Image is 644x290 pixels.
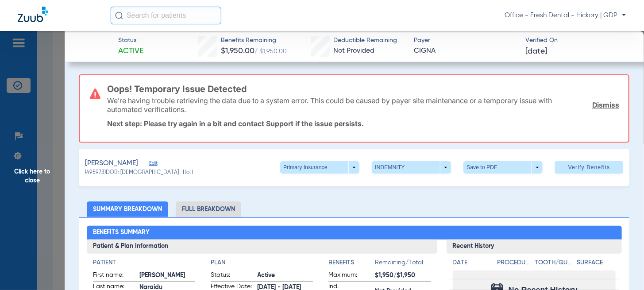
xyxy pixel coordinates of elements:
span: / $1,950.00 [255,48,287,54]
app-breakdown-title: Surface [577,258,616,271]
span: Status: [211,271,254,281]
h4: Procedure [497,258,532,267]
span: CIGNA [414,46,518,57]
span: Benefits Remaining [221,36,287,45]
h4: Tooth/Quad [535,258,574,267]
span: (495973) DOB: [DEMOGRAPHIC_DATA] - HoH [85,169,193,177]
li: Full Breakdown [176,201,241,217]
h4: Benefits [328,258,375,267]
span: Not Provided [334,47,375,54]
h4: Date [453,258,490,267]
button: Save to PDF [463,161,543,174]
app-breakdown-title: Benefits [328,258,375,271]
span: Office - Fresh Dental - Hickory | GDP [505,11,626,20]
span: Verify Benefits [568,164,610,171]
button: Primary Insurance [280,161,359,174]
span: Payer [414,36,518,45]
h4: Patient [93,258,195,267]
li: Summary Breakdown [87,201,168,217]
span: Deductible Remaining [334,36,397,45]
span: [PERSON_NAME] [139,271,195,280]
span: Edit [149,160,157,169]
button: INDEMNITY [372,161,451,174]
span: [PERSON_NAME] [85,158,138,169]
span: Maximum: [328,271,372,281]
span: Status [118,36,143,45]
p: We’re having trouble retrieving the data due to a system error. This could be caused by payer sit... [107,96,586,114]
img: Zuub Logo [18,7,48,22]
span: Active [257,271,313,280]
h4: Surface [577,258,616,267]
app-breakdown-title: Procedure [497,258,532,271]
span: Active [118,46,143,57]
span: First name: [93,271,136,281]
iframe: Chat Widget [600,247,644,290]
span: Verified On [526,36,630,45]
h3: Oops! Temporary Issue Detected [107,85,619,93]
button: Verify Benefits [555,161,623,174]
span: $1,950/$1,950 [375,271,431,280]
h2: Benefits Summary [87,226,622,240]
app-breakdown-title: Date [453,258,490,271]
span: [DATE] [526,46,548,57]
p: Next step: Please try again in a bit and contact Support if the issue persists. [107,119,619,128]
h3: Recent History [447,240,622,254]
span: Remaining/Total [375,258,431,271]
input: Search for patients [111,7,221,24]
app-breakdown-title: Tooth/Quad [535,258,574,271]
img: Search Icon [115,12,123,19]
h4: Plan [211,258,313,267]
a: Dismiss [592,101,619,109]
span: $1,950.00 [221,47,255,55]
img: error-icon [90,89,100,99]
h3: Patient & Plan Information [87,240,437,254]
